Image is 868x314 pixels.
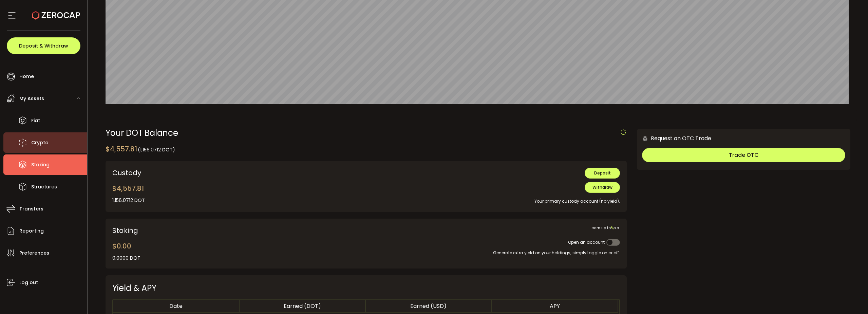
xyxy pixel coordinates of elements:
span: Fiat [31,116,40,126]
span: My Assets [19,94,44,104]
span: Withdraw [592,184,612,190]
div: Your DOT Balance [106,129,627,137]
span: Staking [31,160,50,170]
span: Structures [31,182,57,192]
button: Withdraw [585,182,620,193]
div: Earned (DOT) [240,302,365,310]
div: Custody [112,168,316,178]
span: Transfers [19,204,43,214]
span: Preferences [19,248,49,258]
span: Log out [19,278,38,288]
div: 0.0000 DOT [112,255,140,262]
div: $0.00 [112,241,140,251]
div: $4,557.81 [106,144,175,154]
div: Your primary custody account (no yield). [325,193,620,205]
div: Date [113,302,239,310]
div: Generate extra yield on your holdings; simply toggle on or off. [325,246,620,256]
button: Deposit & Withdraw [7,37,80,54]
span: earn up to p.a. [591,225,620,230]
div: APY [492,302,618,310]
span: Open an account [568,239,605,245]
img: 6nGpN7MZ9FLuBP83NiajKbTRY4UzlzQtBKtCrLLspmCkSvCZHBKvY3NxgQaT5JnOQREvtQ257bXeeSTueZfAPizblJ+Fe8JwA... [642,135,648,142]
span: Reporting [19,226,44,236]
div: $4,557.81 [112,183,145,204]
button: Trade OTC [642,148,845,162]
iframe: Chat Widget [834,281,868,314]
span: Crypto [31,138,49,148]
button: Deposit [585,168,620,179]
div: Earned (USD) [366,302,491,310]
span: Deposit [594,170,611,176]
div: Request an OTC Trade [637,134,711,143]
div: 1,156.0712 DOT [112,197,145,204]
div: Yield & APY [112,282,620,294]
span: Trade OTC [729,151,759,159]
div: Staking [112,225,316,236]
span: (1,156.0712 DOT) [138,146,175,153]
span: Deposit & Withdraw [19,43,68,48]
span: % [611,225,614,230]
span: Home [19,72,34,81]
